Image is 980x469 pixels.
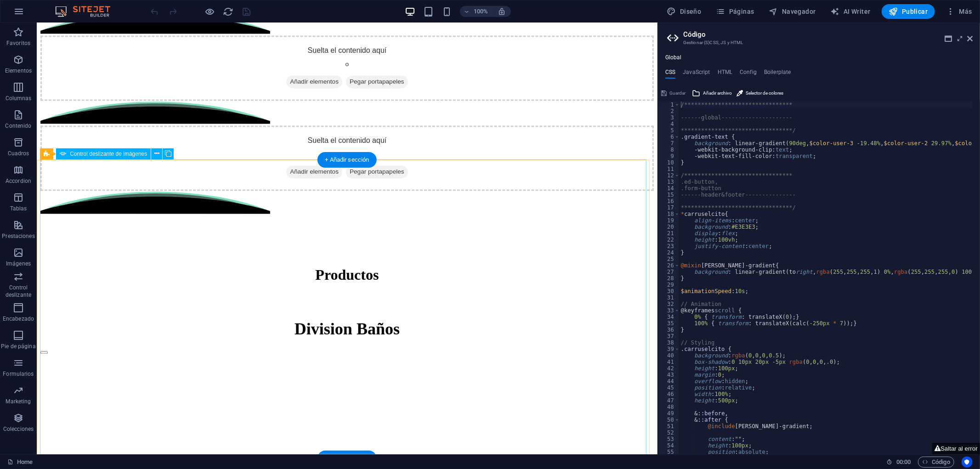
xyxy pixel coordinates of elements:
div: 47 [658,397,680,404]
div: 15 [658,192,680,198]
div: + Añadir sección [317,451,376,466]
div: 50 [658,417,680,423]
div: 29 [658,282,680,288]
button: Añadir archivo [691,88,733,99]
div: 12 [658,172,680,179]
div: 33 [658,307,680,314]
div: 41 [658,359,680,365]
span: Páginas [716,7,754,16]
div: 20 [658,224,680,230]
div: 43 [658,372,680,378]
div: 37 [658,333,680,339]
h4: Boilerplate [764,69,791,79]
span: AI Writer [831,7,871,16]
h4: HTML [718,69,733,79]
div: 48 [658,404,680,410]
h4: JavaScript [683,69,710,79]
span: Más [946,7,972,16]
p: Favoritos [6,40,30,47]
div: 42 [658,365,680,372]
h4: CSS [665,69,675,79]
i: Al redimensionar, ajustar el nivel de zoom automáticamente para ajustarse al dispositivo elegido. [498,7,506,16]
p: Accordion [6,177,31,185]
div: Suelta el contenido aquí [4,102,617,168]
button: Saltar al error [932,443,980,454]
div: 9 [658,153,680,159]
p: Cuadros [8,150,29,157]
p: Pie de página [1,343,35,350]
div: 52 [658,429,680,436]
div: 21 [658,230,680,237]
p: Prestaciones [2,232,34,240]
div: Diseño (Ctrl+Alt+Y) [663,4,705,19]
div: 2 [658,108,680,114]
div: 5 [658,127,680,134]
div: 54 [658,442,680,449]
span: Publicar [889,7,928,16]
button: Publicar [882,4,935,19]
div: 39 [658,346,680,352]
div: 36 [658,327,680,333]
div: 17 [658,204,680,211]
div: 55 [658,449,680,455]
span: Añadir archivo [703,88,732,99]
span: Control deslizante de imágenes [70,151,147,157]
button: 100% [460,6,493,17]
div: 14 [658,185,680,192]
p: Encabezado [3,315,34,322]
div: 31 [658,294,680,301]
p: Formularios [3,370,34,378]
h4: Global [665,54,682,62]
h6: 100% [474,6,488,17]
div: 25 [658,256,680,262]
button: Diseño [663,4,705,19]
button: Usercentrics [962,457,973,468]
div: 53 [658,436,680,442]
button: Selector de colores [735,88,785,99]
div: 26 [658,262,680,269]
span: Código [922,457,950,468]
button: Haz clic para salir del modo de previsualización y seguir editando [204,6,215,17]
div: 45 [658,384,680,391]
img: Editor Logo [53,6,122,17]
div: + Añadir sección [317,152,376,168]
i: Volver a cargar página [223,6,234,17]
p: Marketing [6,398,31,405]
p: Tablas [10,205,27,212]
div: 13 [658,179,680,185]
span: Pegar portapapeles [309,52,371,65]
div: 34 [658,314,680,320]
div: Image Slider [4,192,617,289]
div: 38 [658,339,680,346]
button: AI Writer [827,4,874,19]
div: 35 [658,320,680,327]
h2: Código [683,30,973,39]
div: 32 [658,301,680,307]
div: 8 [658,147,680,153]
p: Elementos [5,67,32,74]
div: 10 [658,159,680,166]
div: 7 [658,140,680,147]
div: 22 [658,237,680,243]
div: 51 [658,423,680,429]
div: 18 [658,211,680,217]
span: Selector de colores [746,88,783,99]
div: 28 [658,275,680,282]
div: 23 [658,243,680,249]
span: Añadir elementos [249,142,306,155]
div: 24 [658,249,680,256]
div: 6 [658,134,680,140]
span: : [903,458,904,465]
p: Colecciones [3,425,34,433]
div: 46 [658,391,680,397]
div: 49 [658,410,680,417]
div: 4 [658,121,680,127]
span: Navegador [769,7,816,16]
span: Pegar portapapeles [309,142,371,155]
div: 19 [658,217,680,224]
div: Suelta el contenido aquí [4,12,617,78]
button: reload [223,6,234,17]
p: Imágenes [6,260,31,267]
p: Columnas [6,95,32,102]
button: Más [942,4,976,19]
